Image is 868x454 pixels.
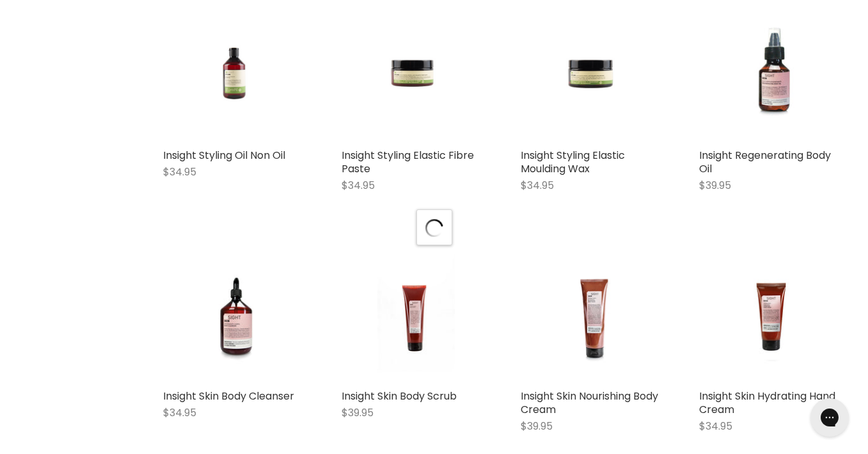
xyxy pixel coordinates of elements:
[163,165,196,179] span: $34.95
[163,243,303,382] img: Insight Skin Body Cleanser
[521,178,554,193] span: $34.95
[521,243,661,383] a: Insight Skin Nourishing Body Cream
[699,243,839,383] a: Insight Skin Hydrating Hand Cream
[521,419,553,434] span: $39.95
[163,1,303,142] a: Insight Styling Oil Non Oil
[163,243,303,383] a: Insight Skin Body Cleanser
[804,394,855,441] iframe: Gorgias live chat messenger
[699,243,839,382] img: Insight Skin Hydrating Hand Cream
[699,1,839,142] a: Insight Regenerating Body Oil
[342,1,482,142] a: Insight Styling Elastic Fibre Paste
[699,3,839,141] img: Insight Regenerating Body Oil
[699,148,831,176] a: Insight Regenerating Body Oil
[521,148,625,176] a: Insight Styling Elastic Moulding Wax
[699,389,835,417] a: Insight Skin Hydrating Hand Cream
[163,405,196,420] span: $34.95
[163,148,285,163] a: Insight Styling Oil Non Oil
[342,178,375,193] span: $34.95
[163,389,294,403] a: Insight Skin Body Cleanser
[342,389,457,403] a: Insight Skin Body Scrub
[521,243,661,382] img: Insight Skin Nourishing Body Cream
[342,148,474,176] a: Insight Styling Elastic Fibre Paste
[342,243,482,382] img: Insight Skin Body Scrub
[342,405,374,420] span: $39.95
[521,389,658,417] a: Insight Skin Nourishing Body Cream
[342,243,482,383] a: Insight Skin Body Scrub
[521,1,661,142] a: Insight Styling Elastic Moulding Wax
[163,25,303,118] img: Insight Styling Oil Non Oil
[521,25,661,118] img: Insight Styling Elastic Moulding Wax
[342,25,482,118] img: Insight Styling Elastic Fibre Paste
[699,178,731,193] span: $39.95
[699,419,732,434] span: $34.95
